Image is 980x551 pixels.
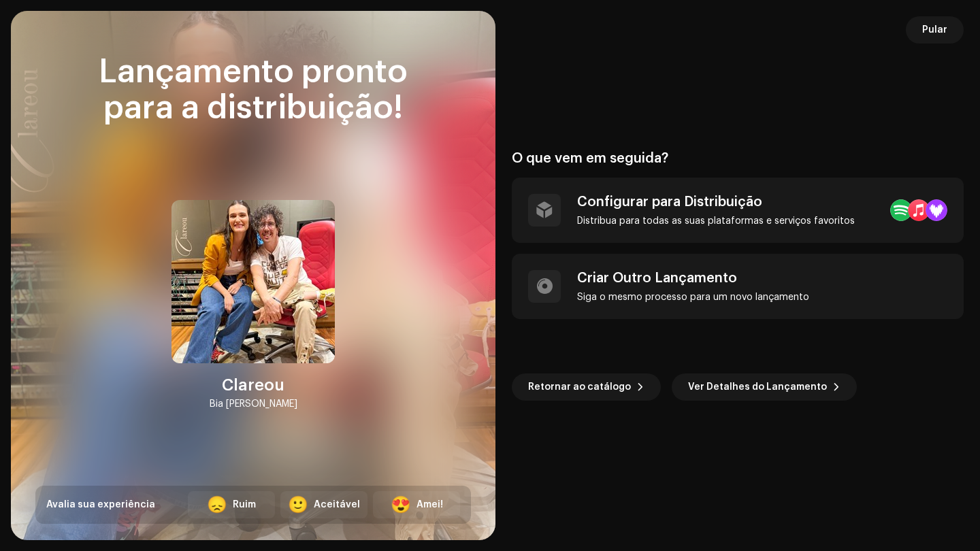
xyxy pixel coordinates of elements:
div: Lançamento pronto para a distribuição! [35,54,471,127]
div: O que vem em seguida? [512,150,964,167]
button: Retornar ao catálogo [512,373,661,401]
div: Ruim [233,498,256,512]
div: Criar Outro Lançamento [577,270,809,286]
div: Bia [PERSON_NAME] [210,396,297,412]
re-a-post-create-item: Configurar para Distribuição [512,178,964,243]
button: Ver Detalhes do Lançamento [672,373,857,401]
re-a-post-create-item: Criar Outro Lançamento [512,254,964,319]
span: Pular [922,16,947,44]
div: Siga o mesmo processo para um novo lançamento [577,292,809,303]
div: Distribua para todas as suas plataformas e serviços favoritos [577,216,855,227]
div: Configurar para Distribuição [577,194,855,210]
div: 🙂 [288,497,308,513]
div: 😍 [391,497,411,513]
div: Aceitável [314,498,360,512]
button: Pular [906,16,964,44]
span: Avalia sua experiência [46,500,155,510]
div: 😞 [207,497,227,513]
span: Ver Detalhes do Lançamento [688,373,827,401]
img: 3800b17a-458d-413b-94a4-4fa0ee51d484 [171,200,335,363]
div: Clareou [222,374,284,396]
span: Retornar ao catálogo [528,373,631,401]
div: Amei! [416,498,443,512]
